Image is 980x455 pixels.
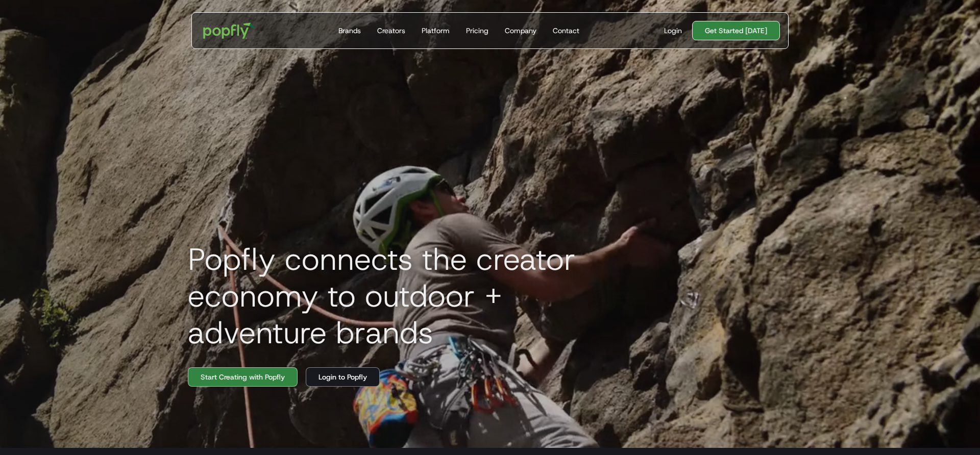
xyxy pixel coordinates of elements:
div: Contact [553,26,579,36]
a: Brands [334,13,365,48]
div: Platform [422,26,450,36]
a: Pricing [462,13,493,48]
a: home [196,15,262,46]
a: Get Started [DATE] [692,21,780,40]
div: Pricing [466,26,488,36]
div: Login [664,26,682,36]
a: Platform [418,13,454,48]
a: Login [660,26,686,36]
a: Login to Popfly [306,367,380,387]
h1: Popfly connects the creator economy to outdoor + adventure brands [180,241,639,351]
a: Company [501,13,541,48]
a: Start Creating with Popfly [188,367,298,387]
div: Creators [377,26,405,36]
a: Creators [373,13,409,48]
div: Brands [338,26,361,36]
div: Company [505,26,536,36]
a: Contact [549,13,583,48]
